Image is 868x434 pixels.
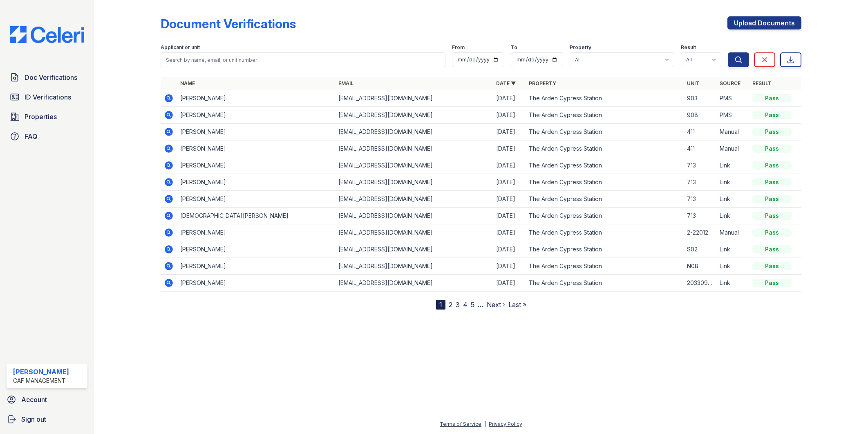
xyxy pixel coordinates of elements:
[493,174,526,191] td: [DATE]
[335,275,493,292] td: [EMAIL_ADDRESS][DOMAIN_NAME]
[335,140,493,157] td: [EMAIL_ADDRESS][DOMAIN_NAME]
[177,208,335,224] td: [DEMOGRAPHIC_DATA][PERSON_NAME]
[526,275,684,292] td: The Arden Cypress Station
[180,80,195,86] a: Name
[177,275,335,292] td: [PERSON_NAME]
[463,301,468,309] a: 4
[177,124,335,140] td: [PERSON_NAME]
[493,157,526,174] td: [DATE]
[436,300,445,310] div: 1
[684,90,716,107] td: 903
[752,145,792,153] div: Pass
[493,90,526,107] td: [DATE]
[456,301,460,309] a: 3
[752,212,792,220] div: Pass
[335,258,493,275] td: [EMAIL_ADDRESS][DOMAIN_NAME]
[335,208,493,224] td: [EMAIL_ADDRESS][DOMAIN_NAME]
[716,90,749,107] td: PMS
[752,279,792,287] div: Pass
[526,140,684,157] td: The Arden Cypress Station
[716,174,749,191] td: Link
[177,224,335,241] td: [PERSON_NAME]
[487,301,505,309] a: Next ›
[526,224,684,241] td: The Arden Cypress Station
[716,208,749,224] td: Link
[684,241,716,258] td: S02
[177,140,335,157] td: [PERSON_NAME]
[752,195,792,203] div: Pass
[25,112,57,122] span: Properties
[526,174,684,191] td: The Arden Cypress Station
[496,80,516,86] a: Date ▼
[335,90,493,107] td: [EMAIL_ADDRESS][DOMAIN_NAME]
[13,367,69,377] div: [PERSON_NAME]
[508,301,526,309] a: Last »
[752,111,792,119] div: Pass
[716,275,749,292] td: Link
[526,191,684,208] td: The Arden Cypress Station
[335,191,493,208] td: [EMAIL_ADDRESS][DOMAIN_NAME]
[493,208,526,224] td: [DATE]
[526,258,684,275] td: The Arden Cypress Station
[335,241,493,258] td: [EMAIL_ADDRESS][DOMAIN_NAME]
[716,124,749,140] td: Manual
[161,16,296,31] div: Document Verifications
[727,16,801,29] a: Upload Documents
[25,72,77,82] span: Doc Verifications
[752,94,792,102] div: Pass
[177,174,335,191] td: [PERSON_NAME]
[493,124,526,140] td: [DATE]
[493,275,526,292] td: [DATE]
[720,80,740,86] a: Source
[471,301,474,309] a: 5
[493,107,526,124] td: [DATE]
[3,411,91,427] a: Sign out
[526,157,684,174] td: The Arden Cypress Station
[716,107,749,124] td: PMS
[161,52,446,67] input: Search by name, email, or unit number
[684,275,716,292] td: 20330971
[440,421,481,427] a: Terms of Service
[177,90,335,107] td: [PERSON_NAME]
[752,245,792,253] div: Pass
[716,258,749,275] td: Link
[493,241,526,258] td: [DATE]
[570,44,591,51] label: Property
[716,157,749,174] td: Link
[338,80,353,86] a: Email
[684,157,716,174] td: 713
[716,224,749,241] td: Manual
[493,224,526,241] td: [DATE]
[684,208,716,224] td: 713
[752,161,792,170] div: Pass
[752,228,792,237] div: Pass
[13,377,69,385] div: CAF Management
[752,128,792,136] div: Pass
[716,241,749,258] td: Link
[684,107,716,124] td: 908
[752,80,772,86] a: Result
[752,178,792,186] div: Pass
[684,140,716,157] td: 411
[177,258,335,275] td: [PERSON_NAME]
[684,174,716,191] td: 713
[526,208,684,224] td: The Arden Cypress Station
[7,69,87,86] a: Doc Verifications
[489,421,522,427] a: Privacy Policy
[484,421,486,427] div: |
[335,157,493,174] td: [EMAIL_ADDRESS][DOMAIN_NAME]
[684,191,716,208] td: 713
[478,300,483,310] span: …
[161,44,200,51] label: Applicant or unit
[493,140,526,157] td: [DATE]
[684,224,716,241] td: 2-22012
[684,258,716,275] td: N08
[526,107,684,124] td: The Arden Cypress Station
[529,80,556,86] a: Property
[3,391,91,408] a: Account
[687,80,699,86] a: Unit
[752,262,792,270] div: Pass
[684,124,716,140] td: 411
[449,301,452,309] a: 2
[716,140,749,157] td: Manual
